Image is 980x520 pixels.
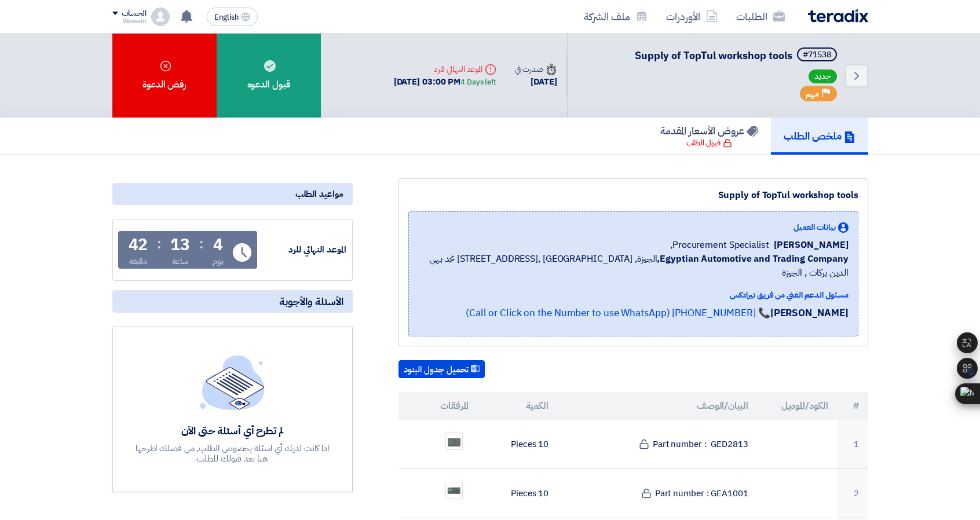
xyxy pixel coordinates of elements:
[129,237,148,253] div: 42
[170,237,190,253] div: 13
[670,238,769,252] span: Procurement Specialist,
[558,469,758,518] td: Part number : GEA1001
[466,306,770,320] a: 📞 [PHONE_NUMBER] (Call or Click on the Number to use WhatsApp)
[515,75,557,89] div: [DATE]
[112,18,147,24] div: Wessam
[398,360,485,379] button: تحميل جدول البنود
[784,129,855,142] h5: ملخص الطلب
[575,3,657,30] a: ملف الشركة
[259,243,346,257] div: الموعد النهائي للرد
[838,420,868,469] td: 1
[134,424,331,437] div: لم تطرح أي أسئلة حتى الآن
[418,252,849,280] span: الجيزة, [GEOGRAPHIC_DATA] ,[STREET_ADDRESS] محمد بهي الدين بركات , الجيزة
[793,221,836,233] span: بيانات العميل
[809,69,837,83] span: جديد
[122,9,147,19] div: الحساب
[770,306,849,320] strong: [PERSON_NAME]
[515,63,557,75] div: صدرت في
[217,34,321,118] div: قبول الدعوه
[803,51,831,59] div: #71538
[200,355,265,409] img: empty_state_list.svg
[157,233,161,254] div: :
[771,118,868,155] a: ملخص الطلب
[418,289,849,301] div: مسئول الدعم الفني من فريق تيرادكس
[134,443,331,464] div: اذا كانت لديك أي اسئلة بخصوص الطلب, من فضلك اطرحها هنا بعد قبولك للطلب
[838,469,868,518] td: 2
[635,47,839,64] h5: Supply of TopTul workshop tools
[478,420,558,469] td: 10 Pieces
[408,188,858,202] div: Supply of TopTul workshop tools
[478,392,558,420] th: الكمية
[446,484,462,497] img: GEA_1758625966781.png
[460,76,496,88] div: 4 Days left
[648,118,771,155] a: عروض الأسعار المقدمة قبول الطلب
[660,124,758,137] h5: عروض الأسعار المقدمة
[727,3,794,30] a: الطلبات
[774,238,849,252] span: [PERSON_NAME]
[806,89,819,100] span: مهم
[657,3,727,30] a: الأوردرات
[398,392,478,420] th: المرفقات
[838,392,868,420] th: #
[213,237,223,253] div: 4
[213,255,224,268] div: يوم
[558,392,758,420] th: البيان/الوصف
[657,252,848,266] b: Egyptian Automotive and Trading Company,
[394,63,496,75] div: الموعد النهائي للرد
[214,13,239,21] span: English
[129,255,147,268] div: دقيقة
[558,420,758,469] td: Part number : GED2813
[758,392,838,420] th: الكود/الموديل
[207,8,258,26] button: English
[478,469,558,518] td: 10 Pieces
[172,255,189,268] div: ساعة
[635,47,792,63] span: Supply of TopTul workshop tools
[808,9,868,23] img: Teradix logo
[394,75,496,89] div: [DATE] 03:00 PM
[199,233,203,254] div: :
[686,137,732,149] div: قبول الطلب
[151,8,170,26] img: profile_test.png
[112,34,217,118] div: رفض الدعوة
[112,183,353,205] div: مواعيد الطلب
[446,434,462,449] img: GED_1758625901017.png
[279,295,343,308] span: الأسئلة والأجوبة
